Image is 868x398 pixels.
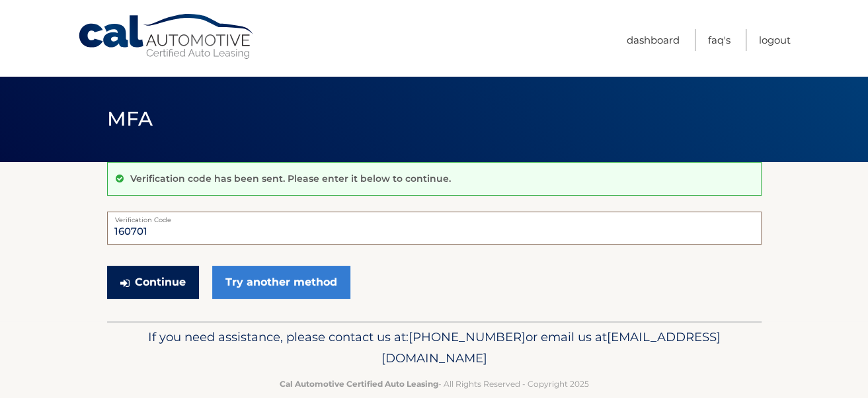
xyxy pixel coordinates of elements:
[409,329,526,344] span: [PHONE_NUMBER]
[77,13,256,60] a: Cal Automotive
[130,173,451,184] p: Verification code has been sent. Please enter it below to continue.
[107,106,153,131] span: MFA
[627,29,680,51] a: Dashboard
[381,329,721,366] span: [EMAIL_ADDRESS][DOMAIN_NAME]
[759,29,791,51] a: Logout
[280,379,438,389] strong: Cal Automotive Certified Auto Leasing
[116,377,753,391] p: - All Rights Reserved - Copyright 2025
[116,327,753,369] p: If you need assistance, please contact us at: or email us at
[212,266,350,299] a: Try another method
[107,266,199,299] button: Continue
[708,29,730,51] a: FAQ's
[107,212,762,245] input: Verification Code
[107,212,762,222] label: Verification Code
